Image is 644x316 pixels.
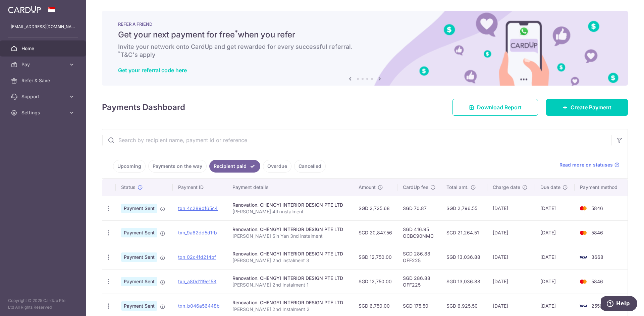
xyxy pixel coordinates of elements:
span: Total amt. [446,184,469,191]
td: [DATE] [487,196,535,220]
span: Read more on statuses [559,162,613,168]
span: Payment Sent [121,277,157,286]
a: Upcoming [113,160,146,173]
span: Amount [359,184,376,191]
td: [DATE] [535,245,575,269]
td: SGD 12,750.00 [353,245,397,269]
span: Create Payment [571,103,611,111]
span: Payment Sent [121,228,157,237]
a: txn_02c4fd214bf [178,254,216,260]
div: Renovation. CHENGYI INTERIOR DESIGN PTE LTD [232,202,348,208]
a: Cancelled [294,160,326,173]
span: 3668 [591,254,603,260]
div: Renovation. CHENGYI INTERIOR DESIGN PTE LTD [232,250,348,257]
img: Bank Card [577,278,590,286]
img: RAF banner [102,11,628,86]
td: [DATE] [535,220,575,245]
div: Renovation. CHENGYI INTERIOR DESIGN PTE LTD [232,275,348,282]
p: REFER A FRIEND [118,21,612,27]
div: Renovation. CHENGYI INTERIOR DESIGN PTE LTD [232,299,348,306]
a: Download Report [452,99,538,116]
td: [DATE] [487,245,535,269]
td: SGD 12,750.00 [353,269,397,294]
p: [PERSON_NAME] Sin Yan 3nd instalment [232,233,348,239]
a: txn_9a62dd5d1fb [178,230,217,235]
td: [DATE] [487,220,535,245]
th: Payment ID [173,179,227,196]
div: Renovation. CHENGYI INTERIOR DESIGN PTE LTD [232,226,348,233]
a: Overdue [263,160,291,173]
a: Recipient paid [209,160,260,173]
th: Payment method [575,179,628,196]
td: SGD 416.95 OCBC90NMC [397,220,441,245]
span: 5846 [591,205,603,211]
span: Status [121,184,136,191]
td: [DATE] [535,196,575,220]
th: Payment details [227,179,353,196]
td: [DATE] [535,269,575,294]
iframe: Opens a widget where you can find more information [601,296,637,313]
a: Payments on the way [148,160,207,173]
td: SGD 286.88 OFF225 [397,269,441,294]
p: [PERSON_NAME] 2nd Instalment 2 [232,306,348,313]
a: Create Payment [546,99,628,116]
a: txn_b046a56448b [178,303,220,309]
span: CardUp fee [403,184,428,191]
span: Payment Sent [121,204,157,213]
span: 5846 [591,230,603,235]
td: SGD 286.88 OFF225 [397,245,441,269]
img: Bank Card [577,229,590,237]
td: SGD 21,264.51 [441,220,487,245]
a: txn_a80d119e158 [178,279,216,284]
span: Settings [21,109,66,116]
a: Read more on statuses [559,162,620,168]
span: 5846 [591,279,603,284]
td: SGD 2,725.68 [353,196,397,220]
img: CardUp [8,5,41,13]
h5: Get your next payment for free when you refer [118,29,612,40]
p: [PERSON_NAME] 2nd Instalment 1 [232,282,348,288]
span: Payment Sent [121,252,157,262]
h4: Payments Dashboard [102,101,185,113]
span: Download Report [477,103,522,111]
p: [PERSON_NAME] 2nd instalment 3 [232,257,348,264]
h6: Invite your network onto CardUp and get rewarded for every successful referral. T&C's apply [118,43,612,59]
td: [DATE] [487,269,535,294]
p: [EMAIL_ADDRESS][DOMAIN_NAME] [11,23,75,30]
td: SGD 13,036.88 [441,245,487,269]
a: Get your referral code here [118,67,187,74]
td: SGD 2,796.55 [441,196,487,220]
span: Home [21,45,66,52]
span: Support [21,93,66,100]
td: SGD 13,036.88 [441,269,487,294]
span: Pay [21,61,66,68]
a: txn_4c289df65c4 [178,205,218,211]
span: Due date [540,184,560,191]
p: [PERSON_NAME] 4th instalment [232,208,348,215]
input: Search by recipient name, payment id or reference [102,129,611,151]
span: Charge date [493,184,520,191]
span: Payment Sent [121,301,157,311]
span: 2556 [591,303,603,309]
span: Refer & Save [21,77,66,84]
img: Bank Card [577,204,590,212]
td: SGD 70.87 [397,196,441,220]
img: Bank Card [577,253,590,261]
td: SGD 20,847.56 [353,220,397,245]
img: Bank Card [577,302,590,310]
